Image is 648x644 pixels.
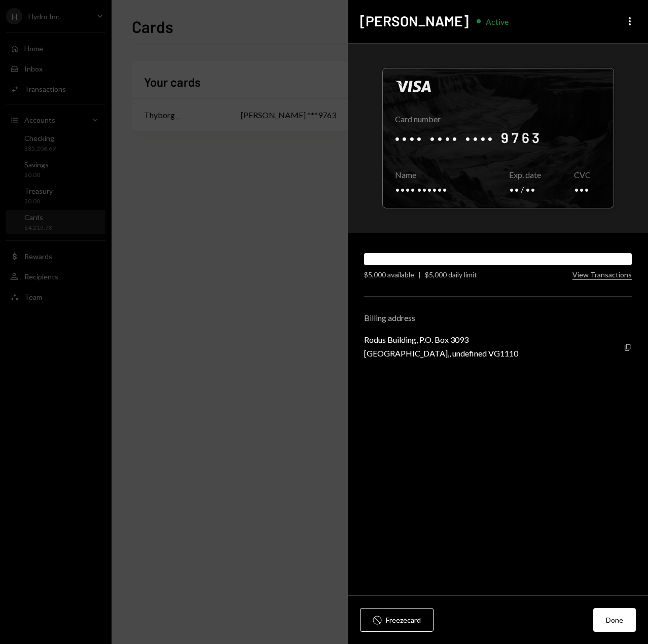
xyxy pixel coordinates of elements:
button: Done [593,608,636,632]
div: Freeze card [386,615,421,625]
h2: [PERSON_NAME] [360,11,469,31]
div: Rodus Building, P.O. Box 3093 [364,335,518,344]
div: Active [486,17,509,26]
div: Click to reveal [382,68,614,208]
div: $5,000 daily limit [425,269,477,280]
div: Billing address [364,313,632,323]
div: $5,000 available [364,269,414,280]
button: View Transactions [572,270,632,280]
div: | [418,269,421,280]
div: [GEOGRAPHIC_DATA],, undefined VG1110 [364,348,518,358]
button: Freezecard [360,608,434,632]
